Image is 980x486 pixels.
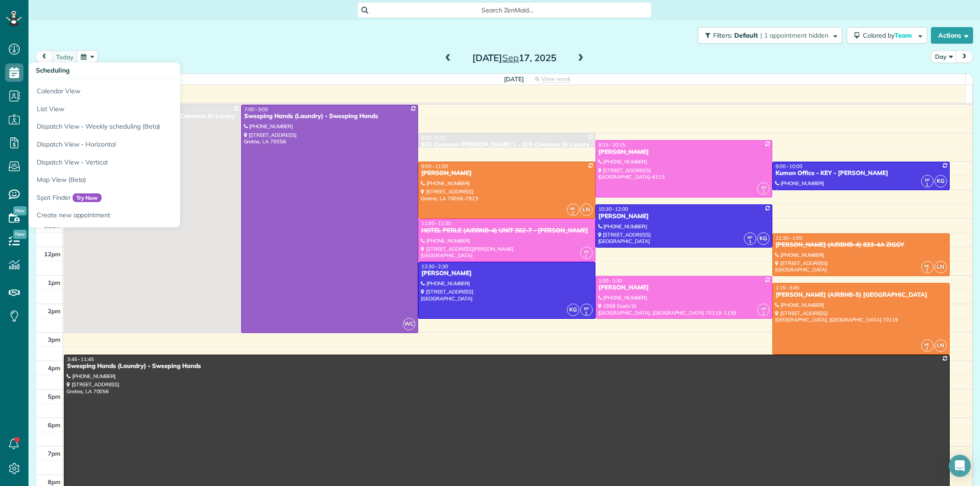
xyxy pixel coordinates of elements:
span: 12pm [44,250,61,258]
span: 11:00 - 12:30 [421,220,451,226]
span: 7:00 - 3:00 [244,106,268,113]
button: Actions [931,27,973,44]
span: LN [580,203,593,216]
span: 1pm [48,279,61,286]
small: 2 [922,266,933,275]
div: 925 Common [PERSON_NAME] L - 925 Common St Luxury Apartments [421,141,593,157]
span: Filters: [713,31,732,40]
button: today [52,51,78,63]
span: ML [924,263,930,268]
span: 1:15 - 3:45 [776,284,799,291]
span: EP [584,306,589,311]
button: prev [35,51,53,63]
button: Filters: Default | 1 appointment hidden [698,27,842,44]
span: 9:00 - 11:00 [421,163,448,170]
div: Sweeping Hands (Laundry) - Sweeping Hands [244,113,416,120]
span: EP [925,177,930,182]
span: 4pm [48,364,61,372]
span: ML [570,206,576,211]
button: next [956,51,973,63]
span: ML [924,342,930,347]
span: 1:00 - 2:30 [599,277,623,284]
a: Map View (Beta) [28,171,258,189]
span: 5pm [48,393,61,400]
span: 10:30 - 12:00 [599,206,629,212]
span: 11am [44,222,61,229]
div: [PERSON_NAME] [598,284,770,292]
small: 2 [922,345,933,353]
a: List View [28,100,258,118]
span: | 1 appointment hidden [760,31,828,40]
a: Create new appointment [28,206,258,227]
span: New [13,206,27,215]
span: 12:30 - 2:30 [421,263,448,270]
small: 2 [758,309,769,318]
span: Sep [502,52,519,63]
span: LN [935,261,947,273]
span: 11:30 - 1:00 [776,235,802,241]
span: 3:45 - 11:45 [67,356,94,362]
span: 9:00 - 10:00 [776,163,802,170]
span: AR [583,249,589,254]
small: 1 [581,309,592,318]
div: [PERSON_NAME] (AIRBNB-5) [GEOGRAPHIC_DATA] [775,291,947,299]
button: Colored byTeam [847,27,927,44]
small: 2 [567,209,579,218]
button: Day [931,51,957,63]
span: 6pm [48,421,61,429]
div: HOTEL PERLE (AIRBNB-4) UNIT 302-7 - [PERSON_NAME] [421,227,593,235]
span: 2pm [48,307,61,315]
span: EP [748,235,753,240]
span: 7pm [48,450,61,457]
small: 1 [922,181,933,189]
div: Open Intercom Messenger [949,455,971,477]
div: Kumon Office - KEY - [PERSON_NAME] [775,170,947,177]
span: 8pm [48,478,61,486]
span: KG [935,175,947,187]
div: [PERSON_NAME] [598,148,770,156]
span: AR [761,185,766,190]
span: Default [734,31,759,40]
small: 2 [581,252,592,260]
div: Sweeping Hands (Laundry) - Sweeping Hands [67,362,947,370]
small: 2 [758,187,769,196]
a: Filters: Default | 1 appointment hidden [693,27,842,44]
span: Team [895,31,913,40]
span: View week [541,75,571,83]
span: Try Now [73,193,102,203]
span: WC [403,318,415,330]
a: Dispatch View - Weekly scheduling (Beta) [28,118,258,136]
div: [PERSON_NAME] [421,270,593,277]
h2: [DATE] 17, 2025 [457,53,572,63]
div: [PERSON_NAME] [598,213,770,220]
small: 1 [744,237,756,246]
a: Calendar View [28,79,258,100]
div: [PERSON_NAME] (AIRBNB-4) 833-4A ZIGGY [775,241,947,249]
a: Dispatch View - Horizontal [28,136,258,153]
span: AR [761,306,766,311]
span: 8:15 - 10:15 [599,141,625,148]
span: 3pm [48,336,61,343]
span: LN [935,339,947,352]
a: Dispatch View - Vertical [28,153,258,171]
div: [PERSON_NAME] [421,170,593,177]
span: Colored by [863,31,915,40]
span: KG [757,232,770,245]
span: [DATE] [504,75,524,83]
span: 8:00 - 8:30 [421,135,445,141]
span: Scheduling [36,66,70,74]
span: New [13,230,27,239]
span: KG [567,304,579,316]
a: Spot FinderTry Now [28,189,258,207]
